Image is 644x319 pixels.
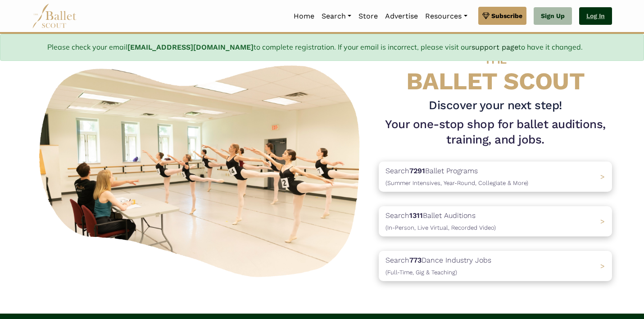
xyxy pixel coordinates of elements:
p: Search Dance Industry Jobs [385,254,491,277]
img: A group of ballerinas talking to each other in a ballet studio [32,55,372,282]
span: > [600,217,605,226]
a: Subscribe [478,7,526,25]
a: Home [290,7,318,26]
a: Search1311Ballet Auditions(In-Person, Live Virtual, Recorded Video) > [379,206,612,236]
b: [EMAIL_ADDRESS][DOMAIN_NAME] [127,43,254,51]
b: 1311 [409,211,423,220]
h1: Your one-stop shop for ballet auditions, training, and jobs. [379,117,612,148]
a: Log In [579,7,612,25]
p: Search Ballet Auditions [385,210,496,233]
p: Search Ballet Programs [385,165,528,188]
a: Search773Dance Industry Jobs(Full-Time, Gig & Teaching) > [379,251,612,281]
span: (In-Person, Live Virtual, Recorded Video) [385,224,496,231]
b: 773 [409,256,422,264]
span: (Full-Time, Gig & Teaching) [385,269,457,276]
span: Subscribe [491,11,522,21]
a: Search [318,7,355,26]
a: support page [472,43,518,51]
a: Store [355,7,381,26]
a: Advertise [381,7,422,26]
span: > [600,172,605,181]
a: Search7291Ballet Programs(Summer Intensives, Year-Round, Collegiate & More)> [379,162,612,192]
a: Resources [422,7,471,26]
img: gem.svg [482,11,490,21]
h3: Discover your next step! [379,98,612,113]
span: (Summer Intensives, Year-Round, Collegiate & More) [385,180,528,186]
b: 7291 [409,166,425,175]
h4: BALLET SCOUT [379,42,612,94]
span: > [600,262,605,270]
a: Sign Up [534,7,572,25]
